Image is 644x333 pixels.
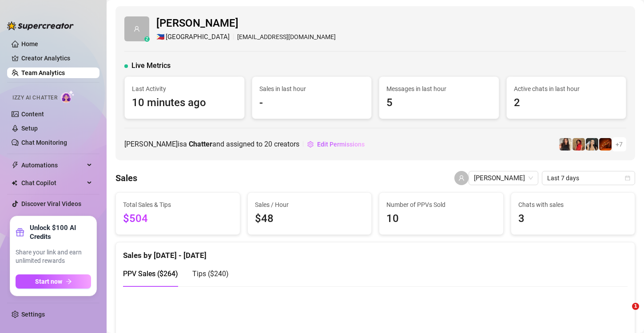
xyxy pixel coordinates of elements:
[166,32,230,43] span: [GEOGRAPHIC_DATA]
[307,137,365,151] button: Edit Permissions
[386,84,492,94] span: Messages in last hour
[458,175,465,181] span: user
[514,84,619,94] span: Active chats in last hour
[189,140,212,148] b: Chatter
[115,172,137,184] h4: Sales
[547,171,630,185] span: Last 7 days
[21,111,44,118] a: Content
[134,26,140,32] span: user
[514,95,619,111] span: 2
[66,278,72,285] span: arrow-right
[616,139,623,149] span: + 7
[559,138,572,151] img: diandradelgado
[131,60,171,71] span: Live Metrics
[16,248,91,266] span: Share your link and earn unlimited rewards
[518,200,628,210] span: Chats with sales
[35,278,62,285] span: Start now
[16,228,24,237] span: gift
[259,95,365,111] span: -
[21,200,81,207] a: Discover Viral Videos
[255,200,365,210] span: Sales / Hour
[264,140,272,148] span: 20
[12,94,57,102] span: Izzy AI Chatter
[123,270,178,278] span: PPV Sales ( $264 )
[474,171,533,185] span: Celeste Marie Guanco
[21,139,67,146] a: Chat Monitoring
[21,158,84,172] span: Automations
[614,303,635,324] iframe: Intercom live chat
[386,210,496,227] span: 10
[156,32,336,43] div: [EMAIL_ADDRESS][DOMAIN_NAME]
[123,242,628,262] div: Sales by [DATE] - [DATE]
[30,223,91,241] strong: Unlock $100 AI Credits
[123,210,233,227] span: $504
[123,200,233,210] span: Total Sales & Tips
[307,141,314,147] span: setting
[632,303,639,310] span: 1
[572,138,585,151] img: bellatendresse
[124,139,299,150] span: [PERSON_NAME] is a and assigned to creators
[156,15,336,32] span: [PERSON_NAME]
[625,175,630,181] span: calendar
[132,84,237,94] span: Last Activity
[192,270,229,278] span: Tips ( $240 )
[255,210,365,227] span: $48
[599,138,612,151] img: vipchocolate
[21,51,92,65] a: Creator Analytics
[7,21,74,30] img: logo-BBDzfeDw.svg
[21,176,84,190] span: Chat Copilot
[12,162,19,169] span: thunderbolt
[16,274,91,289] button: Start nowarrow-right
[21,125,38,132] a: Setup
[21,69,65,76] a: Team Analytics
[61,90,75,103] img: AI Chatter
[12,180,17,186] img: Chat Copilot
[21,311,45,318] a: Settings
[132,95,237,111] span: 10 minutes ago
[317,141,365,148] span: Edit Permissions
[518,210,628,227] span: 3
[586,138,598,151] img: badbree-shoe_lab
[144,36,150,42] div: z
[386,95,492,111] span: 5
[156,32,165,43] span: 🇵🇭
[386,200,496,210] span: Number of PPVs Sold
[21,40,38,48] a: Home
[259,84,365,94] span: Sales in last hour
